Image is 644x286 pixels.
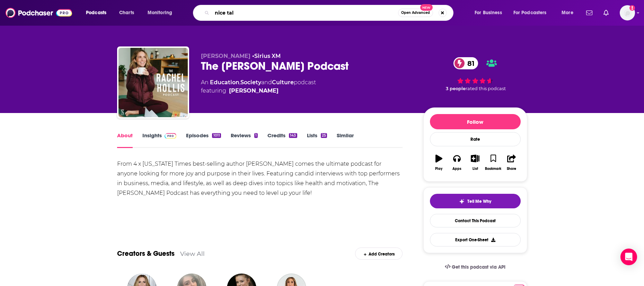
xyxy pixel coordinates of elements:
div: From 4 x [US_STATE] Times best-selling author [PERSON_NAME] comes the ultimate podcast for anyone... [117,159,403,198]
div: An podcast [201,78,316,95]
span: , [239,79,240,86]
span: featuring [201,87,316,95]
span: [PERSON_NAME] [201,53,250,59]
button: List [466,150,484,175]
span: • [252,53,281,59]
a: Rachel Hollis [229,87,279,95]
a: Show notifications dropdown [583,7,595,19]
button: Play [430,150,448,175]
a: Creators & Guests [117,249,175,258]
button: Open AdvancedNew [398,9,433,17]
a: Lists25 [307,132,327,148]
a: Episodes1011 [186,132,221,148]
div: 25 [321,133,327,138]
button: open menu [81,7,115,18]
div: Bookmark [485,167,501,171]
button: open menu [509,7,557,18]
div: Open Intercom Messenger [620,249,637,265]
a: Credits143 [267,132,297,148]
span: For Podcasters [513,8,547,18]
span: Podcasts [86,8,106,18]
div: 1011 [212,133,221,138]
span: Get this podcast via API [452,264,505,270]
img: User Profile [620,5,635,20]
button: tell me why sparkleTell Me Why [430,194,521,208]
a: Education [210,79,239,86]
span: 3 people [446,86,466,91]
a: Society [240,79,261,86]
button: open menu [470,7,511,18]
a: Contact This Podcast [430,214,521,227]
span: and [261,79,272,86]
a: Sirius XM [254,53,281,59]
button: open menu [557,7,582,18]
span: Tell Me Why [467,199,491,204]
a: Similar [337,132,354,148]
div: List [473,167,478,171]
a: Reviews1 [231,132,258,148]
button: Follow [430,114,521,129]
a: About [117,132,133,148]
button: Export One-Sheet [430,233,521,246]
button: open menu [143,7,181,18]
button: Show profile menu [620,5,635,20]
img: Podchaser Pro [165,133,177,139]
a: 81 [453,57,478,69]
div: 1 [254,133,258,138]
div: 81 3 peoplerated this podcast [423,53,527,96]
span: rated this podcast [466,86,506,91]
div: Add Creators [355,248,403,260]
span: Open Advanced [401,11,430,15]
div: Play [435,167,442,171]
a: Charts [115,7,138,18]
input: Search podcasts, credits, & more... [212,7,398,18]
div: Search podcasts, credits, & more... [200,5,460,21]
span: More [562,8,573,18]
a: Get this podcast via API [439,259,511,276]
img: The Rachel Hollis Podcast [118,48,188,117]
img: tell me why sparkle [459,199,465,204]
a: Show notifications dropdown [601,7,611,19]
span: 81 [460,57,478,69]
div: Share [507,167,516,171]
button: Bookmark [484,150,502,175]
div: Apps [452,167,461,171]
span: Logged in as sophiak [620,5,635,20]
span: New [420,4,433,11]
div: 143 [289,133,297,138]
div: Rate [430,132,521,146]
a: View All [180,250,205,257]
img: Podchaser - Follow, Share and Rate Podcasts [6,6,72,19]
span: Monitoring [148,8,172,18]
span: Charts [119,8,134,18]
span: For Business [475,8,502,18]
a: Culture [272,79,294,86]
button: Share [502,150,520,175]
button: Apps [448,150,466,175]
svg: Add a profile image [629,5,635,11]
a: InsightsPodchaser Pro [142,132,177,148]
